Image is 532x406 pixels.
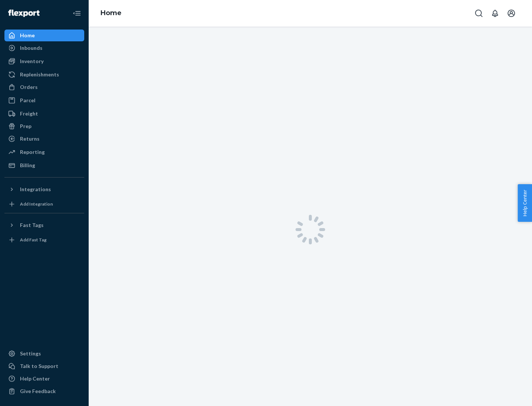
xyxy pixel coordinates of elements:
div: Returns [20,135,40,142]
button: Give Feedback [4,385,84,397]
a: Inbounds [4,42,84,54]
div: Help Center [20,375,50,382]
div: Add Integration [20,201,53,207]
div: Orders [20,83,38,91]
a: Inventory [4,55,84,67]
a: Prep [4,120,84,132]
a: Add Fast Tag [4,234,84,246]
button: Close Navigation [69,6,84,21]
div: Give Feedback [20,388,56,395]
div: Inventory [20,58,44,65]
div: Fast Tags [20,221,44,229]
button: Help Center [518,184,532,222]
a: Replenishments [4,69,84,80]
a: Settings [4,348,84,359]
div: Inbounds [20,44,42,52]
div: Add Fast Tag [20,237,47,243]
button: Open account menu [504,6,519,21]
a: Reporting [4,146,84,158]
div: Home [20,32,35,39]
button: Fast Tags [4,219,84,231]
a: Freight [4,108,84,120]
ol: breadcrumbs [95,3,127,24]
img: Flexport logo [8,10,40,17]
a: Help Center [4,373,84,385]
a: Home [100,9,122,17]
a: Add Integration [4,198,84,210]
a: Billing [4,159,84,171]
div: Talk to Support [20,362,58,370]
a: Orders [4,81,84,93]
button: Integrations [4,183,84,195]
div: Reporting [20,148,45,156]
div: Freight [20,110,38,117]
div: Integrations [20,186,51,193]
div: Replenishments [20,71,59,78]
a: Talk to Support [4,360,84,372]
button: Open Search Box [471,6,486,21]
div: Billing [20,162,35,169]
div: Prep [20,123,31,130]
div: Settings [20,350,41,357]
button: Open notifications [488,6,502,21]
div: Parcel [20,97,35,104]
a: Home [4,30,84,41]
a: Parcel [4,94,84,106]
a: Returns [4,133,84,145]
